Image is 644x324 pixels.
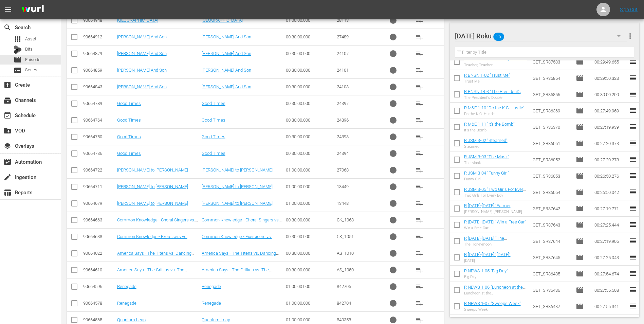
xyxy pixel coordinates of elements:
[629,123,637,131] span: reorder
[411,145,427,162] button: playlist_add
[83,201,115,206] div: 90664679
[286,267,334,272] div: 00:30:00.000
[576,156,584,164] span: Episode
[286,251,334,256] div: 00:30:00.000
[3,173,12,181] span: Ingestion
[629,204,637,212] span: reorder
[464,285,526,295] a: R NEWS 1-06 "Luncheon at the [GEOGRAPHIC_DATA]"
[592,200,629,217] td: 00:27:19.771
[14,35,22,43] span: Asset
[14,56,22,64] span: Episode
[411,245,427,262] button: playlist_add
[14,46,22,54] div: Bits
[337,151,349,156] span: 24394
[629,139,637,147] span: reorder
[415,249,423,257] span: playlist_add
[202,284,221,289] a: Renegade
[83,34,115,39] div: 90664912
[629,90,637,98] span: reorder
[464,161,509,165] div: The Mask
[3,127,12,135] span: VOD
[530,266,573,282] td: GET_SR36435
[415,33,423,41] span: playlist_add
[411,229,427,245] button: playlist_add
[83,317,115,322] div: 90664565
[629,172,637,180] span: reorder
[286,34,334,39] div: 00:30:00.000
[286,217,334,222] div: 00:30:00.000
[415,233,423,241] span: playlist_add
[464,252,511,257] a: R [DATE]-[DATE] "[DATE]"
[415,50,423,58] span: playlist_add
[286,317,334,322] div: 01:00:00.000
[25,67,37,73] span: Series
[629,74,637,82] span: reorder
[83,101,115,106] div: 90664789
[530,249,573,266] td: GET_SR37645
[202,118,225,123] a: Good Times
[464,242,528,247] div: The Honeymoon
[576,221,584,229] span: Episode
[117,151,141,156] a: Good Times
[576,58,584,66] span: Episode
[3,81,12,89] span: Create
[117,284,136,289] a: Renegade
[464,291,528,295] div: Luncheon at the [GEOGRAPHIC_DATA]
[286,18,334,23] div: 01:00:00.000
[25,56,40,63] span: Episode
[530,86,573,103] td: GET_SR35856
[415,66,423,74] span: playlist_add
[411,129,427,145] button: playlist_add
[83,167,115,173] div: 90664722
[592,217,629,233] td: 00:27:25.444
[629,237,637,245] span: reorder
[83,251,115,256] div: 90664622
[83,184,115,189] div: 90664711
[202,68,251,73] a: [PERSON_NAME] And Son
[202,151,225,156] a: Good Times
[464,177,509,181] div: Funny Girl
[415,149,423,158] span: playlist_add
[576,172,584,180] span: Episode
[202,201,273,206] a: [PERSON_NAME] to [PERSON_NAME]
[337,317,351,322] span: 840358
[464,138,508,143] a: R JSM 3-02 "Steamed"
[530,233,573,249] td: GET_SR37644
[117,68,167,73] a: [PERSON_NAME] And Son
[411,212,427,228] button: playlist_add
[286,301,334,306] div: 01:00:00.000
[337,234,354,239] span: CK_1051
[202,251,279,261] a: America Says - The Titens vs. Dancing Divas
[83,301,115,306] div: 90664578
[464,144,508,149] div: Steamed
[464,268,508,273] a: R NEWS 1-05 "Big Day"
[415,116,423,124] span: playlist_add
[415,216,423,224] span: playlist_add
[576,123,584,131] span: Episode
[117,251,194,261] a: America Says - The Titens vs. Dancing Divas
[411,29,427,45] button: playlist_add
[629,188,637,196] span: reorder
[83,51,115,56] div: 90664879
[629,302,637,310] span: reorder
[16,2,49,18] img: ans4CAIJ8jUAAAAAAAAAAAAAAAAAAAAAAAAgQb4GAAAAAAAAAAAAAAAAAAAAAAAAJMjXAAAAAAAAAAAAAAAAAAAAAAAAgAT5G...
[202,184,273,189] a: [PERSON_NAME] to [PERSON_NAME]
[286,284,334,289] div: 01:00:00.000
[464,79,510,84] div: Trust Me
[337,34,349,39] span: 27489
[415,316,423,324] span: playlist_add
[464,210,528,214] div: [PERSON_NAME] [PERSON_NAME]
[3,142,12,150] span: Overlays
[202,34,251,39] a: [PERSON_NAME] And Son
[337,217,354,222] span: CK_1063
[576,90,584,98] span: Episode
[530,119,573,135] td: GET_SR36370
[411,95,427,112] button: playlist_add
[83,134,115,139] div: 90664750
[286,118,334,123] div: 00:30:00.000
[464,193,528,198] div: Two Girls For Every Boy
[4,5,12,14] span: menu
[411,179,427,195] button: playlist_add
[464,203,513,213] a: R [DATE]-[DATE] "Farmer [PERSON_NAME]"
[202,84,251,89] a: [PERSON_NAME] And Son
